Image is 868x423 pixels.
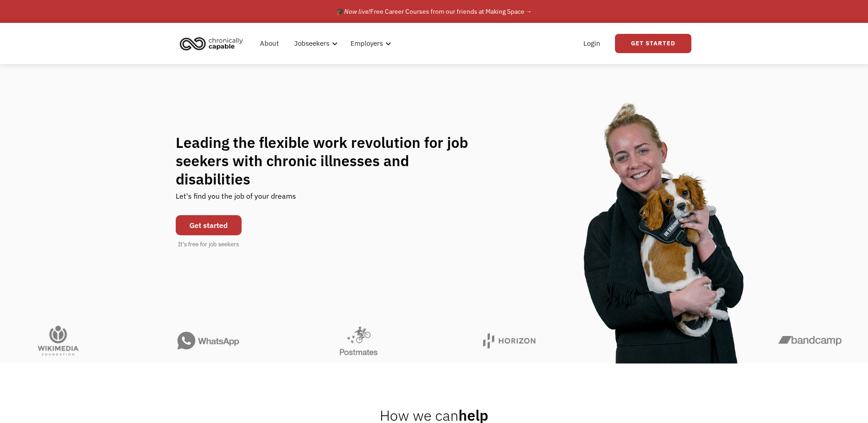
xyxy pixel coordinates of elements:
div: Let's find you the job of your dreams [176,188,296,211]
em: Now live! [344,7,370,16]
div: It's free for job seekers [178,240,239,249]
div: 🎓 Free Career Courses from our friends at Making Space → [336,6,532,17]
img: Chronically Capable logo [177,33,246,54]
a: Get Started [615,34,691,53]
h1: Leading the flexible work revolution for job seekers with chronic illnesses and disabilities [176,133,486,188]
div: Employers [350,38,383,49]
a: Login [578,29,606,58]
a: About [254,29,284,58]
a: Get started [176,215,242,235]
div: Jobseekers [294,38,329,49]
